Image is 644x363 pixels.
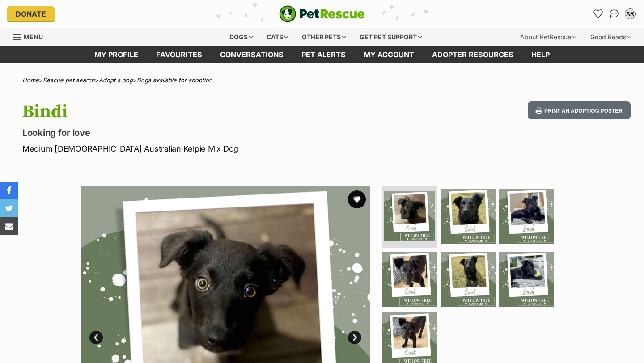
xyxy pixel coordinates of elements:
a: Adopter resources [423,46,522,63]
a: Menu [13,28,49,44]
div: AR [626,9,635,18]
a: Prev [89,331,103,344]
div: Cats [260,28,294,46]
a: Next [348,331,361,344]
button: favourite [348,190,366,208]
a: Favourites [147,46,211,63]
a: PetRescue [279,5,365,22]
span: Menu [24,33,43,41]
p: Medium [DEMOGRAPHIC_DATA] Australian Kelpie Mix Dog [22,143,393,155]
h1: Bindi [22,101,393,122]
a: Dogs available for adoption [137,76,212,84]
a: Home [22,76,39,84]
a: Donate [7,6,55,21]
a: Conversations [607,7,621,21]
a: Adopt a dog [99,76,133,84]
a: My account [355,46,423,63]
button: My account [623,7,637,21]
img: Photo of Bindi [499,252,554,307]
img: logo-e224e6f780fb5917bec1dbf3a21bbac754714ae5b6737aabdf751b685950b380.svg [279,5,365,22]
div: Good Reads [584,28,637,46]
img: Photo of Bindi [441,252,496,307]
a: conversations [211,46,292,63]
img: Photo of Bindi [499,189,554,244]
button: Print an adoption poster [528,101,631,120]
a: Favourites [591,7,605,21]
div: Other pets [296,28,352,46]
img: chat-41dd97257d64d25036548639549fe6c8038ab92f7586957e7f3b1b290dea8141.svg [610,9,619,18]
a: My profile [85,46,147,63]
div: Dogs [223,28,259,46]
div: About PetRescue [514,28,582,46]
img: Photo of Bindi [441,189,496,244]
a: Rescue pet search [43,76,95,84]
div: Get pet support [353,28,428,46]
ul: Account quick links [591,7,637,21]
a: Pet alerts [292,46,355,63]
img: Photo of Bindi [384,191,435,241]
a: Help [522,46,559,63]
p: Looking for love [22,127,393,139]
img: Photo of Bindi [382,252,437,307]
